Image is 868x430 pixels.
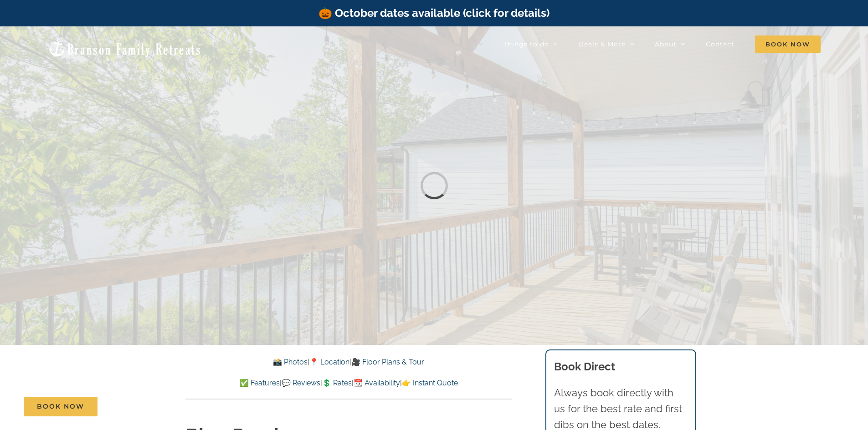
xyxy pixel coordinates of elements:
a: Vacation homes [416,35,483,53]
span: Things to do [503,41,549,47]
a: 💲 Rates [322,379,352,387]
a: About [655,35,685,53]
h3: Book Direct [554,359,687,375]
span: Vacation homes [416,41,474,47]
a: Deals & More [578,35,634,53]
p: | | | | [185,377,512,389]
span: Book Now [755,35,821,53]
img: Branson Family Retreats Logo [47,37,202,58]
a: 🎃 October dates available (click for details) [318,6,550,20]
span: Book Now [37,403,84,410]
a: Book Now [24,397,98,416]
a: 🎥 Floor Plans & Tour [351,358,424,366]
a: 👉 Instant Quote [402,379,458,387]
span: Deals & More [578,41,626,47]
a: 📆 Availability [354,379,400,387]
a: 💬 Reviews [282,379,320,387]
a: 📍 Location [309,358,349,366]
a: ✅ Features [240,379,280,387]
span: About [655,41,677,47]
span: Contact [706,41,734,47]
nav: Main Menu [416,35,821,53]
a: Contact [706,35,734,53]
a: Things to do [503,35,558,53]
a: 📸 Photos [273,358,308,366]
p: | | [185,356,512,368]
